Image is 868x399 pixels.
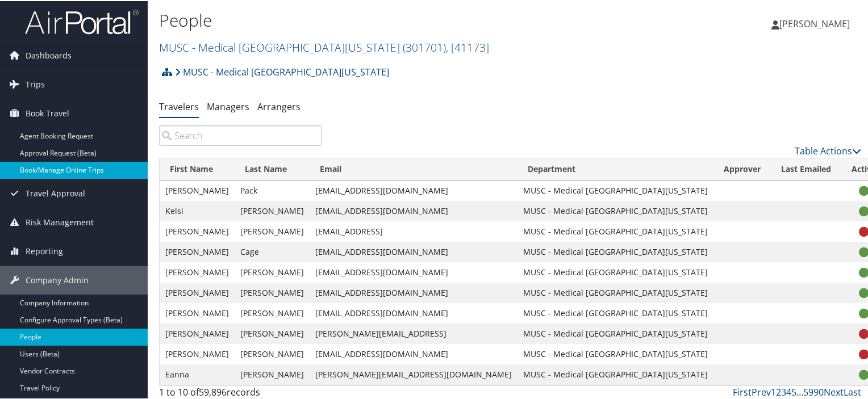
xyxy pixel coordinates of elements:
a: 5 [791,385,796,397]
span: … [796,385,803,397]
a: Prev [752,385,771,397]
td: MUSC - Medical [GEOGRAPHIC_DATA][US_STATE] [518,282,713,302]
td: [PERSON_NAME] [235,220,310,241]
td: Kelsi [160,200,235,220]
th: Last Name: activate to sort column ascending [235,157,310,179]
td: MUSC - Medical [GEOGRAPHIC_DATA][US_STATE] [518,220,713,241]
td: [PERSON_NAME] [160,241,235,261]
img: airportal-logo.png [25,7,139,34]
td: MUSC - Medical [GEOGRAPHIC_DATA][US_STATE] [518,322,713,343]
span: 59,896 [199,385,227,397]
a: 5990 [803,385,824,397]
input: Search [159,124,322,145]
td: [EMAIL_ADDRESS] [310,220,518,241]
a: Table Actions [795,144,861,156]
td: MUSC - Medical [GEOGRAPHIC_DATA][US_STATE] [518,302,713,322]
td: [EMAIL_ADDRESS][DOMAIN_NAME] [310,343,518,363]
a: 2 [776,385,781,397]
td: [PERSON_NAME][EMAIL_ADDRESS] [310,322,518,343]
td: [EMAIL_ADDRESS][DOMAIN_NAME] [310,241,518,261]
td: [PERSON_NAME] [160,302,235,322]
a: Next [824,385,844,397]
td: [PERSON_NAME] [160,343,235,363]
span: Company Admin [26,265,89,293]
span: Trips [26,69,45,98]
td: [PERSON_NAME] [235,322,310,343]
td: MUSC - Medical [GEOGRAPHIC_DATA][US_STATE] [518,363,713,384]
td: [PERSON_NAME] [160,322,235,343]
a: Last [844,385,861,397]
td: MUSC - Medical [GEOGRAPHIC_DATA][US_STATE] [518,261,713,282]
td: Pack [235,179,310,200]
a: Managers [207,99,249,112]
td: Cage [235,241,310,261]
th: Approver [713,157,771,179]
span: Dashboards [26,40,72,69]
span: Book Travel [26,98,69,127]
td: [PERSON_NAME] [160,179,235,200]
td: MUSC - Medical [GEOGRAPHIC_DATA][US_STATE] [518,343,713,363]
td: [PERSON_NAME][EMAIL_ADDRESS][DOMAIN_NAME] [310,363,518,384]
a: Travelers [159,99,199,112]
td: [EMAIL_ADDRESS][DOMAIN_NAME] [310,261,518,282]
span: Travel Approval [26,178,85,207]
th: Last Emailed: activate to sort column ascending [771,157,841,179]
a: Arrangers [257,99,301,112]
td: [EMAIL_ADDRESS][DOMAIN_NAME] [310,179,518,200]
td: [EMAIL_ADDRESS][DOMAIN_NAME] [310,302,518,322]
td: [PERSON_NAME] [235,200,310,220]
td: [PERSON_NAME] [160,261,235,282]
td: MUSC - Medical [GEOGRAPHIC_DATA][US_STATE] [518,179,713,200]
a: [PERSON_NAME] [771,6,861,40]
td: [PERSON_NAME] [235,343,310,363]
td: [PERSON_NAME] [235,302,310,322]
td: Eanna [160,363,235,384]
td: [PERSON_NAME] [235,282,310,302]
a: 3 [781,385,786,397]
a: 4 [786,385,791,397]
td: MUSC - Medical [GEOGRAPHIC_DATA][US_STATE] [518,200,713,220]
a: MUSC - Medical [GEOGRAPHIC_DATA][US_STATE] [159,39,489,54]
th: First Name: activate to sort column ascending [160,157,235,179]
th: Department: activate to sort column ascending [518,157,713,179]
td: [PERSON_NAME] [235,363,310,384]
a: MUSC - Medical [GEOGRAPHIC_DATA][US_STATE] [175,60,389,82]
span: [PERSON_NAME] [779,16,850,29]
td: [EMAIL_ADDRESS][DOMAIN_NAME] [310,282,518,302]
td: [PERSON_NAME] [160,282,235,302]
span: ( 301701 ) [403,39,446,54]
span: , [ 41173 ] [446,39,489,54]
a: First [733,385,752,397]
td: [PERSON_NAME] [160,220,235,241]
h1: People [159,7,627,31]
th: Email: activate to sort column descending [310,157,518,179]
a: 1 [771,385,776,397]
span: Reporting [26,236,63,264]
span: Risk Management [26,207,94,236]
td: MUSC - Medical [GEOGRAPHIC_DATA][US_STATE] [518,241,713,261]
td: [EMAIL_ADDRESS][DOMAIN_NAME] [310,200,518,220]
td: [PERSON_NAME] [235,261,310,282]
